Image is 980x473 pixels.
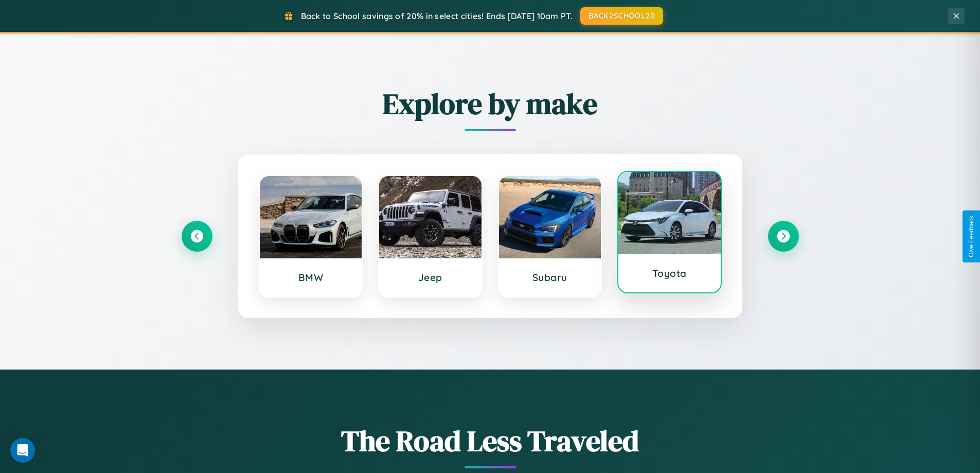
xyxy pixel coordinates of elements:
div: Give Feedback [968,216,975,257]
button: BACK2SCHOOL20 [580,7,663,25]
h1: The Road Less Traveled [182,421,799,461]
h3: BMW [270,271,352,284]
span: Back to School savings of 20% in select cities! Ends [DATE] 10am PT. [301,11,573,21]
h3: Toyota [629,267,710,279]
h2: Explore by make [182,84,799,124]
h3: Subaru [509,271,591,284]
h3: Jeep [389,271,471,284]
div: Open Intercom Messenger [10,438,35,463]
